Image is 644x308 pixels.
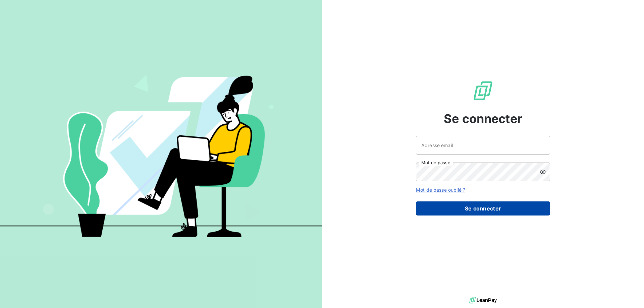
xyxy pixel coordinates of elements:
[469,295,497,305] img: logo
[416,136,550,155] input: placeholder
[416,187,465,193] a: Mot de passe oublié ?
[416,201,550,215] button: Se connecter
[472,80,494,102] img: Logo LeanPay
[444,110,522,128] span: Se connecter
